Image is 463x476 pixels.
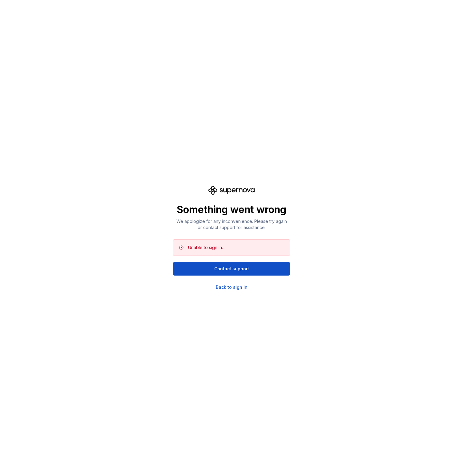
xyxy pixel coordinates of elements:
[216,284,248,290] a: Back to sign in
[173,204,290,216] p: Something went wrong
[173,218,290,231] p: We apologize for any inconvenience. Please try again or contact support for assistance.
[188,244,223,251] div: Unable to sign in.
[173,262,290,276] button: Contact support
[214,266,249,272] span: Contact support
